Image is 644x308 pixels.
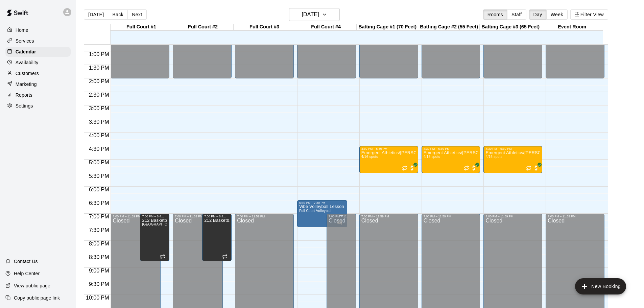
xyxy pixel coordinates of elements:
[111,24,172,30] div: Full Court #1
[111,24,169,78] div: 12:00 PM – 2:00 PM: Closed
[237,29,292,81] div: Closed
[87,133,111,138] span: 4:00 PM
[471,165,477,171] span: All customers have paid
[84,295,111,301] span: 10:00 PM
[526,165,531,171] span: Recurring event
[87,227,111,233] span: 7:30 PM
[422,24,480,78] div: 12:00 PM – 2:00 PM: Closed
[16,38,34,44] p: Services
[173,24,232,78] div: 12:00 PM – 2:00 PM: Closed
[357,24,418,30] div: Batting Cage #1 (70 Feet)
[299,29,354,81] div: Closed
[87,65,111,71] span: 1:30 PM
[422,146,480,173] div: 4:30 PM – 5:30 PM: Emergent Athletics/Jake Dyson Performance Training
[299,209,331,213] span: Full Court Volleyball
[222,254,228,259] span: Recurring event
[5,68,71,78] a: Customers
[16,81,37,88] p: Marketing
[289,8,340,21] button: [DATE]
[16,48,36,55] p: Calendar
[14,294,60,301] p: Copy public page link
[361,147,416,150] div: 4:30 PM – 5:30 PM
[142,222,192,226] span: [GEOGRAPHIC_DATA] #2 East
[297,200,347,227] div: 6:30 PM – 7:30 PM: Vibe Volleyball Lesson
[485,147,540,150] div: 4:30 PM – 5:30 PM
[14,270,40,277] p: Help Center
[140,214,169,261] div: 7:00 PM – 8:45 PM: 212 Basketball
[160,254,165,259] span: Recurring event
[234,24,295,30] div: Full Court #3
[5,25,71,35] a: Home
[295,24,357,30] div: Full Court #4
[485,155,502,159] span: 4/16 spots filled
[87,146,111,152] span: 4:30 PM
[142,215,167,218] div: 7:00 PM – 8:45 PM
[87,281,111,287] span: 9:30 PM
[87,105,111,111] span: 3:00 PM
[546,9,568,20] button: Week
[108,9,128,20] button: Back
[485,29,540,81] div: Closed
[418,24,480,30] div: Batting Cage #2 (55 Feet)
[237,215,292,218] div: 7:00 PM – 11:59 PM
[359,146,418,173] div: 4:30 PM – 5:30 PM: Emergent Athletics/Jake Dyson Performance Training
[172,24,234,30] div: Full Court #2
[175,29,230,81] div: Closed
[87,160,111,165] span: 5:00 PM
[424,155,440,159] span: 4/16 spots filled
[424,147,478,150] div: 4:30 PM – 5:30 PM
[329,215,354,218] div: 7:00 PM – 11:59 PM
[575,278,626,294] button: add
[202,214,232,261] div: 7:00 PM – 8:45 PM: 212 Basketball
[533,165,540,171] span: All customers have paid
[5,47,71,57] a: Calendar
[507,9,526,20] button: Staff
[87,78,111,84] span: 2:00 PM
[297,24,356,78] div: 12:00 PM – 2:00 PM: Closed
[5,101,71,111] div: Settings
[361,215,416,218] div: 7:00 PM – 11:59 PM
[402,165,407,171] span: Recurring event
[480,24,541,30] div: Batting Cage #3 (65 Feet)
[16,102,33,109] p: Settings
[14,258,38,265] p: Contact Us
[361,155,378,159] span: 4/16 spots filled
[16,59,39,66] p: Availability
[359,24,418,78] div: 12:00 PM – 2:00 PM: Closed
[5,36,71,46] a: Services
[87,187,111,192] span: 6:00 PM
[87,92,111,98] span: 2:30 PM
[424,29,478,81] div: Closed
[87,254,111,260] span: 8:30 PM
[541,24,603,30] div: Event Room
[16,70,39,77] p: Customers
[87,214,111,219] span: 7:00 PM
[483,146,542,173] div: 4:30 PM – 5:30 PM: Emergent Athletics/Jake Dyson Performance Training
[548,29,602,81] div: Closed
[5,57,71,68] a: Availability
[113,215,159,218] div: 7:00 PM – 11:59 PM
[87,200,111,206] span: 6:30 PM
[87,173,111,179] span: 5:30 PM
[529,9,547,20] button: Day
[235,24,294,78] div: 12:00 PM – 2:00 PM: Closed
[485,215,540,218] div: 7:00 PM – 11:59 PM
[424,215,478,218] div: 7:00 PM – 11:59 PM
[16,92,32,98] p: Reports
[570,9,608,20] button: Filter View
[5,79,71,89] a: Marketing
[483,9,507,20] button: Rooms
[87,51,111,57] span: 1:00 PM
[302,10,319,19] h6: [DATE]
[409,165,415,171] span: All customers have paid
[5,90,71,100] a: Reports
[14,282,50,289] p: View public page
[127,9,146,20] button: Next
[87,241,111,246] span: 8:00 PM
[87,268,111,274] span: 9:00 PM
